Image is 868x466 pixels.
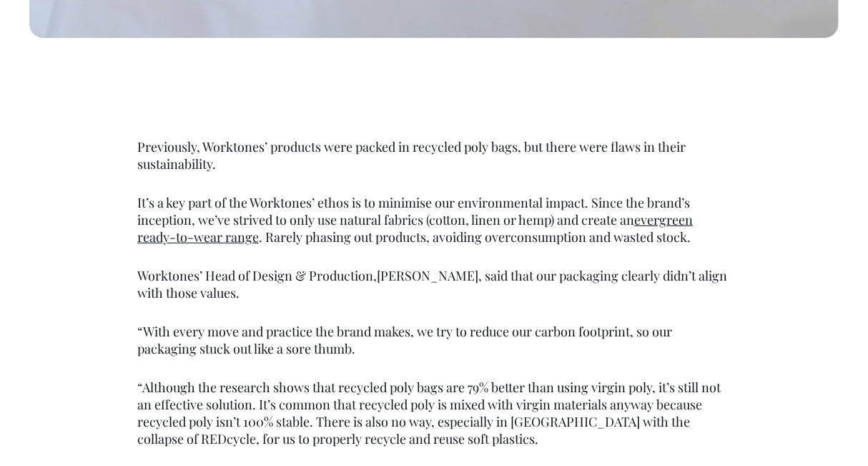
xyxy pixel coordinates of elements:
a: evergreen ready-to-wear range [137,211,693,246]
span: [PERSON_NAME] [377,267,478,284]
p: Previously, Worktones’ products were packed in recycled poly bags, but there were flaws in their ... [137,138,731,173]
p: “With every move and practice the brand makes, we try to reduce our carbon footprint, so our pack... [137,323,731,357]
p: “Although the research shows that recycled poly bags are 79% better than using virgin poly, it’s ... [137,379,731,447]
p: Worktones’ Head of Design & Production, , said that our packaging clearly didn’t align with those... [137,267,731,301]
p: It’s a key part of the Worktones’ ethos is to minimise our environmental impact. Since the brand’... [137,194,731,246]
